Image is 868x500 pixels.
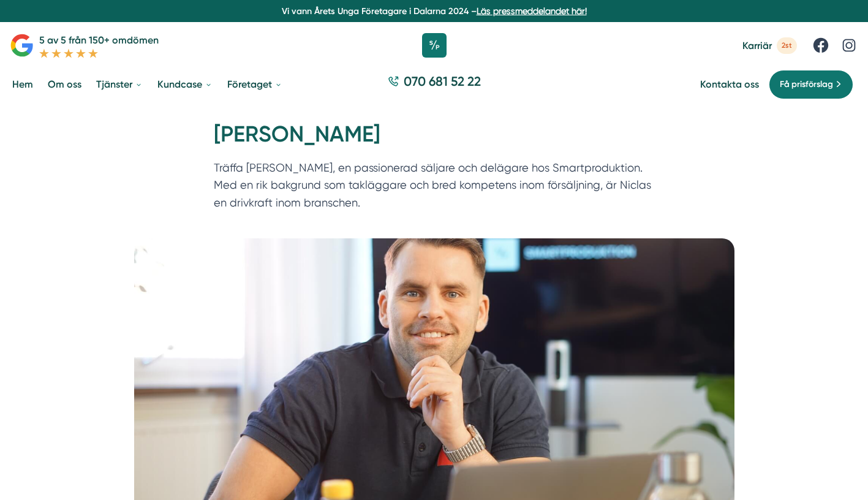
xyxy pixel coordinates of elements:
[10,69,36,100] a: Hem
[769,70,853,99] a: Få prisförslag
[477,6,587,16] a: Läs pressmeddelandet här!
[45,69,84,100] a: Om oss
[214,119,655,159] h1: [PERSON_NAME]
[383,72,486,96] a: 070 681 52 22
[780,78,833,91] span: Få prisförslag
[225,69,285,100] a: Företaget
[742,37,797,54] a: Karriär 2st
[777,37,797,54] span: 2st
[5,5,863,17] p: Vi vann Årets Unga Företagare i Dalarna 2024 –
[742,40,772,51] span: Karriär
[214,159,655,218] p: Träffa [PERSON_NAME], en passionerad säljare och delägare hos Smartproduktion. Med en rik bakgrun...
[39,32,159,48] p: 5 av 5 från 150+ omdömen
[94,69,145,100] a: Tjänster
[700,78,759,90] a: Kontakta oss
[404,72,481,90] span: 070 681 52 22
[155,69,215,100] a: Kundcase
